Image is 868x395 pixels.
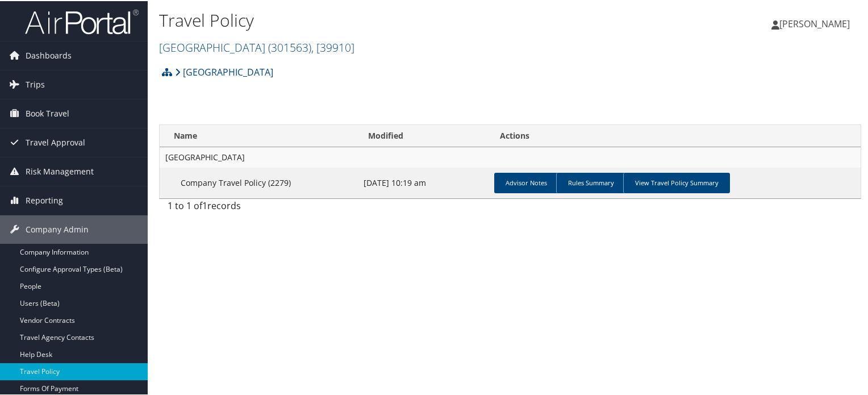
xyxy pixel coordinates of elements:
th: Name: activate to sort column ascending [160,124,358,146]
a: View Travel Policy Summary [623,172,730,192]
span: 1 [202,198,207,211]
td: [GEOGRAPHIC_DATA] [160,146,861,167]
a: [GEOGRAPHIC_DATA] [159,39,354,54]
span: Reporting [26,185,63,214]
span: Book Travel [26,98,69,127]
span: Company Admin [26,214,89,243]
a: Advisor Notes [494,172,558,192]
a: Rules Summary [556,172,625,192]
span: Risk Management [26,156,94,185]
span: Dashboards [26,40,72,69]
div: 1 to 1 of records [168,198,326,217]
td: [DATE] 10:19 am [358,167,490,197]
th: Actions [490,124,861,146]
span: , [ 39910 ] [311,39,354,54]
th: Modified: activate to sort column ascending [358,124,490,146]
span: [PERSON_NAME] [779,16,850,29]
a: [GEOGRAPHIC_DATA] [175,60,273,82]
span: Travel Approval [26,127,85,156]
img: airportal-logo.png [25,7,139,34]
td: Company Travel Policy (2279) [160,167,358,197]
span: Trips [26,69,45,98]
h1: Travel Policy [159,7,627,31]
a: [PERSON_NAME] [771,6,861,40]
span: ( 301563 ) [268,39,311,54]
